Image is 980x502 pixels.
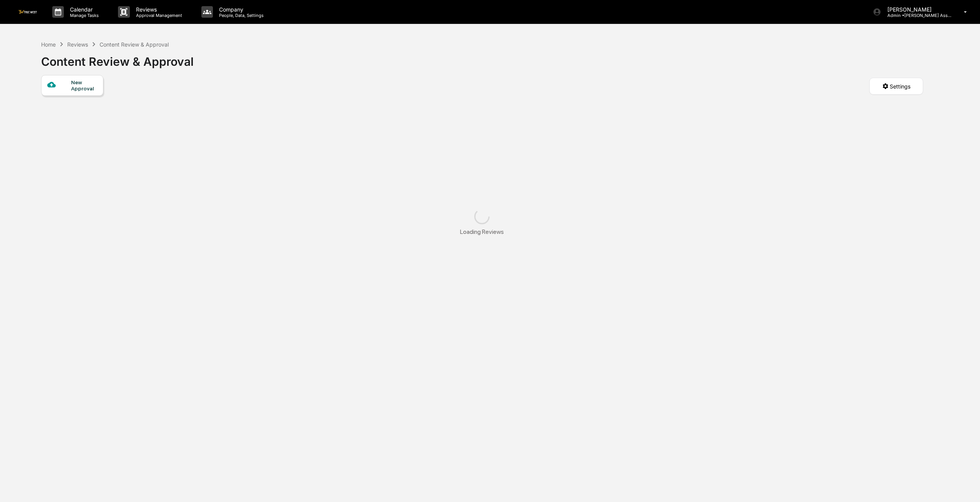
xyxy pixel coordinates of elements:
button: Settings [869,78,923,95]
p: People, Data, Settings [213,13,267,18]
p: Approval Management [130,13,186,18]
p: Manage Tasks [64,13,103,18]
img: logo [18,10,37,13]
div: New Approval [71,79,97,92]
div: Home [41,41,56,48]
p: Reviews [130,6,186,13]
div: Reviews [67,41,88,48]
div: Loading Reviews [460,228,504,235]
p: Calendar [64,6,103,13]
p: Admin • [PERSON_NAME] Asset Management [881,13,953,18]
div: Content Review & Approval [41,48,194,68]
p: [PERSON_NAME] [881,6,953,13]
div: Content Review & Approval [100,41,169,48]
p: Company [213,6,267,13]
